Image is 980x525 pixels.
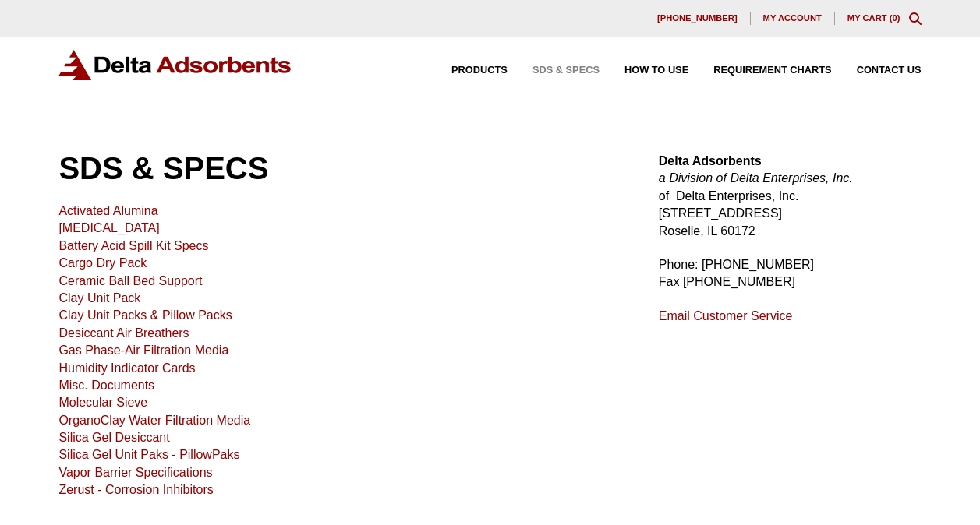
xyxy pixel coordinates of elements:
[713,65,831,76] span: Requirement Charts
[58,483,213,496] a: Zerust - Corrosion Inhibitors
[659,154,762,167] strong: Delta Adsorbents
[645,12,751,25] a: [PHONE_NUMBER]
[832,65,922,76] a: Contact Us
[659,153,922,240] p: of Delta Enterprises, Inc. [STREET_ADDRESS] Roselle, IL 60172
[857,65,922,76] span: Contact Us
[892,13,897,23] span: 0
[508,65,600,76] a: SDS & SPECS
[659,256,922,291] p: Phone: [PHONE_NUMBER] Fax [PHONE_NUMBER]
[58,448,239,461] a: Silica Gel Unit Paks - PillowPaks
[751,12,835,25] a: My account
[909,12,922,25] div: Toggle Modal Content
[426,65,508,76] a: Products
[58,291,140,305] a: Clay Unit Pack
[58,431,169,444] a: Silica Gel Desiccant
[58,153,621,184] h1: SDS & SPECS
[58,50,292,80] img: Delta Adsorbents
[58,326,189,340] a: Desiccant Air Breathers
[847,13,900,23] a: My Cart (0)
[659,309,793,322] a: Email Customer Service
[58,308,232,322] a: Clay Unit Packs & Pillow Packs
[532,65,600,76] span: SDS & SPECS
[451,65,508,76] span: Products
[624,65,688,76] span: How to Use
[58,256,147,270] a: Cargo Dry Pack
[600,65,688,76] a: How to Use
[58,221,159,234] a: [MEDICAL_DATA]
[58,344,228,357] a: Gas Phase-Air Filtration Media
[58,204,157,217] a: Activated Alumina
[763,14,822,23] span: My account
[688,65,831,76] a: Requirement Charts
[58,274,202,287] a: Ceramic Ball Bed Support
[58,239,208,252] a: Battery Acid Spill Kit Specs
[58,379,154,392] a: Misc. Documents
[58,361,195,375] a: Humidity Indicator Cards
[58,466,212,479] a: Vapor Barrier Specifications
[659,171,853,185] em: a Division of Delta Enterprises, Inc.
[657,14,738,23] span: [PHONE_NUMBER]
[58,414,250,427] a: OrganoClay Water Filtration Media
[58,396,147,409] a: Molecular Sieve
